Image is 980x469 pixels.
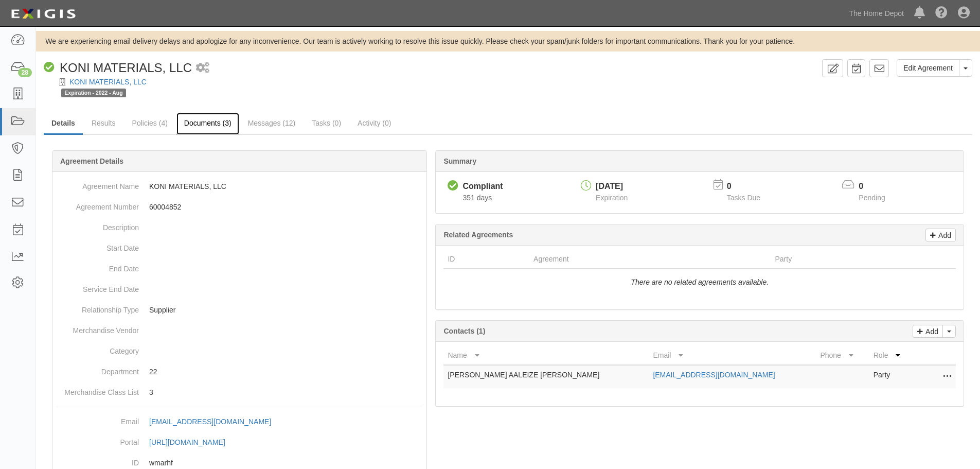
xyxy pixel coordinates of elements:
i: Help Center - Complianz [935,7,948,20]
a: Documents (3) [176,113,239,135]
dt: Agreement Number [57,197,139,212]
div: Compliant [462,181,503,193]
span: Since 09/10/2024 [462,194,492,202]
a: [EMAIL_ADDRESS][DOMAIN_NAME] [653,371,775,379]
i: Compliant [44,62,55,73]
td: [PERSON_NAME] AALEIZE [PERSON_NAME] [443,365,649,388]
p: 0 [859,181,898,193]
dt: Service End Date [57,279,139,294]
a: [EMAIL_ADDRESS][DOMAIN_NAME] [149,418,282,426]
p: 0 [727,181,773,193]
span: KONI MATERIALS, LLC [60,61,192,75]
div: We are experiencing email delivery delays and apologize for any inconvenience. Our team is active... [36,36,980,46]
a: Results [84,113,123,133]
div: [EMAIL_ADDRESS][DOMAIN_NAME] [149,416,271,427]
td: Party [869,365,915,388]
dt: Merchandise Vendor [57,320,139,336]
a: Add [913,325,943,338]
p: Add [923,325,938,337]
b: Related Agreements [443,231,513,239]
a: KONI MATERIALS, LLC [69,78,147,86]
a: Add [925,229,956,241]
th: ID [443,250,529,269]
span: Expiration [596,194,628,202]
a: [URL][DOMAIN_NAME] [149,438,237,446]
b: Contacts (1) [443,327,485,335]
dt: Department [57,361,139,377]
th: Name [443,346,649,365]
i: 1 scheduled workflow [196,63,209,74]
th: Role [869,346,915,365]
a: Activity (0) [350,113,399,133]
img: logo-5460c22ac91f19d4615b14bd174203de0afe785f0fc80cf4dbbc73dc1793850b.png [8,5,79,23]
dt: ID [57,453,139,468]
a: Messages (12) [240,113,304,133]
p: 22 [149,367,422,377]
span: Expiration - 2022 - Aug [61,89,126,97]
th: Agreement [529,250,771,269]
dt: Start Date [57,238,139,253]
i: There are no related agreements available. [631,278,769,286]
th: Party [771,250,910,269]
a: Policies (4) [124,113,175,133]
dt: Email [57,411,139,427]
dt: Merchandise Class List [57,382,139,397]
dt: Portal [57,432,139,447]
b: Summary [443,157,476,165]
th: Phone [816,346,869,365]
span: Tasks Due [727,194,760,202]
p: Add [936,229,951,241]
dd: 60004852 [57,197,422,217]
dt: Description [57,217,139,233]
dd: KONI MATERIALS, LLC [57,176,422,197]
dt: Category [57,341,139,356]
a: Details [44,113,83,135]
i: Compliant [448,181,458,192]
a: The Home Depot [844,3,909,24]
a: Edit Agreement [897,59,959,77]
dd: Supplier [57,300,422,320]
div: [DATE] [596,181,628,193]
span: Pending [859,194,885,202]
p: 3 [149,387,422,397]
div: 28 [18,68,32,77]
dt: Relationship Type [57,300,139,315]
div: KONI MATERIALS, LLC [44,59,192,77]
th: Email [649,346,816,365]
b: Agreement Details [60,157,123,165]
dt: Agreement Name [57,176,139,192]
a: Tasks (0) [304,113,349,133]
dt: End Date [57,258,139,274]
